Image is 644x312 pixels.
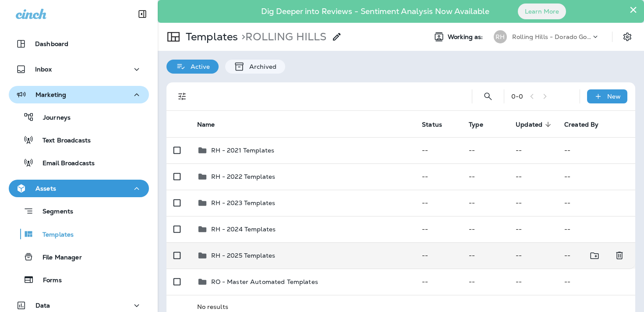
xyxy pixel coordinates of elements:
[462,137,509,163] td: --
[236,10,515,13] p: Dig Deeper into Reviews - Sentiment Analysis Now Available
[182,30,238,43] p: Templates
[211,278,318,285] p: RO - Master Automated Templates
[35,91,66,98] p: Marketing
[9,35,149,53] button: Dashboard
[34,114,71,122] p: Journeys
[9,108,149,126] button: Journeys
[245,63,276,70] p: Archived
[415,190,462,216] td: --
[35,40,68,47] p: Dashboard
[35,185,56,192] p: Assets
[211,147,275,154] p: RH - 2021 Templates
[512,33,591,40] p: Rolling Hills - Dorado Golf Courses
[34,160,95,168] p: Email Broadcasts
[586,247,604,265] button: Move to folder
[479,88,497,105] button: Search Templates
[197,121,215,128] span: Name
[557,163,635,190] td: --
[462,216,509,242] td: --
[9,270,149,289] button: Forms
[462,269,509,295] td: --
[186,63,210,70] p: Active
[9,202,149,220] button: Segments
[173,88,191,105] button: Filters
[509,216,557,242] td: --
[130,5,155,23] button: Collapse Sidebar
[238,30,326,43] p: ROLLING HILLS
[494,30,507,43] div: RH
[197,121,226,128] span: Name
[557,216,635,242] td: --
[422,121,442,128] span: Status
[518,4,566,19] button: Learn More
[557,190,635,216] td: --
[34,254,82,262] p: File Manager
[415,242,462,269] td: --
[509,190,557,216] td: --
[557,269,635,295] td: --
[9,225,149,243] button: Templates
[619,29,635,45] button: Settings
[211,252,276,259] p: RH - 2025 Templates
[422,121,453,128] span: Status
[509,269,557,295] td: --
[469,121,483,128] span: Type
[34,231,74,239] p: Templates
[448,33,485,41] span: Working as:
[516,121,554,128] span: Updated
[211,226,276,233] p: RH - 2024 Templates
[629,3,637,17] button: Close
[607,93,621,100] p: New
[9,86,149,103] button: Marketing
[34,208,73,216] p: Segments
[509,137,557,163] td: --
[35,66,52,73] p: Inbox
[516,121,542,128] span: Updated
[462,242,509,269] td: --
[415,137,462,163] td: --
[564,121,598,128] span: Created By
[9,248,149,266] button: File Manager
[34,277,62,285] p: Forms
[9,180,149,197] button: Assets
[35,302,50,309] p: Data
[211,199,276,206] p: RH - 2023 Templates
[511,93,523,100] div: 0 - 0
[415,269,462,295] td: --
[415,163,462,190] td: --
[469,121,495,128] span: Type
[211,173,276,180] p: RH - 2022 Templates
[9,60,149,78] button: Inbox
[509,242,557,269] td: --
[509,163,557,190] td: --
[34,137,91,145] p: Text Broadcasts
[557,137,635,163] td: --
[564,121,610,128] span: Created By
[557,242,613,269] td: --
[611,247,628,265] button: Delete
[462,163,509,190] td: --
[9,153,149,172] button: Email Broadcasts
[415,216,462,242] td: --
[9,131,149,149] button: Text Broadcasts
[462,190,509,216] td: --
